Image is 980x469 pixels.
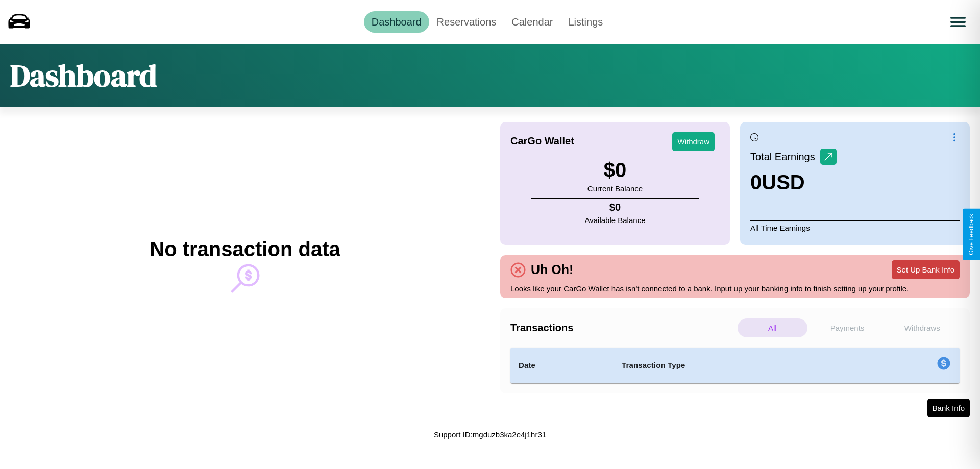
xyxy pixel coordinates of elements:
a: Calendar [504,11,560,33]
p: All Time Earnings [750,220,960,235]
h4: Uh Oh! [526,262,578,277]
div: Give Feedback [968,214,975,255]
button: Set Up Bank Info [892,260,960,279]
button: Withdraw [672,132,715,151]
table: simple table [510,348,960,383]
h4: CarGo Wallet [510,135,574,147]
p: Payments [813,318,883,337]
p: Withdraws [887,318,957,337]
button: Bank Info [927,399,970,417]
h3: $ 0 [587,159,643,182]
h4: Date [519,359,605,372]
a: Reservations [429,11,504,33]
h4: $ 0 [585,202,646,213]
a: Dashboard [364,11,429,33]
p: Available Balance [585,213,646,227]
h1: Dashboard [10,55,157,96]
button: Open menu [944,8,972,36]
p: Current Balance [587,182,643,195]
h4: Transactions [510,322,735,334]
p: Looks like your CarGo Wallet has isn't connected to a bank. Input up your banking info to finish ... [510,282,960,295]
p: Support ID: mgduzb3ka2e4j1hr31 [434,428,546,441]
p: Total Earnings [750,147,820,166]
h2: No transaction data [150,238,340,261]
h4: Transaction Type [622,359,853,372]
p: All [738,318,807,337]
a: Listings [560,11,610,33]
h3: 0 USD [750,171,837,194]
